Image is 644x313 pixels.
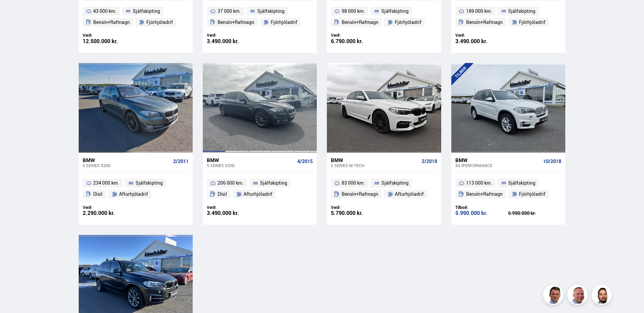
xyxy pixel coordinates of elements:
[331,38,384,44] div: 6.790.000 kr.
[455,38,508,44] div: 3.490.000 kr.
[218,7,241,15] span: 37 000 km.
[83,157,171,163] div: BMW
[83,205,136,210] div: Verð:
[331,157,419,163] div: BMW
[342,190,378,198] span: Bensín+Rafmagn
[455,33,508,38] div: Verð:
[83,33,136,38] div: Verð:
[207,33,260,38] div: Verð:
[342,7,365,15] span: 98 000 km.
[593,286,613,306] img: nhp88E3Fdnt1Opn2.png
[568,286,589,306] img: siFngHWaQ9KaOqBr.png
[466,190,503,198] span: Bensín+Rafmagn
[83,163,171,168] div: 5 series 520D
[422,159,437,164] span: 2/2018
[271,18,297,26] span: Fjórhjóladrif
[257,7,285,15] span: Sjálfskipting
[93,179,119,187] span: 234 000 km.
[243,190,272,198] span: Afturhjóladrif
[207,205,260,210] div: Verð:
[395,18,421,26] span: Fjórhjóladrif
[395,190,424,198] span: Afturhjóladrif
[297,159,313,164] span: 4/2015
[93,190,103,198] span: Dísil
[466,7,492,15] span: 189 000 km.
[466,179,492,187] span: 113 000 km.
[342,179,365,187] span: 83 000 km.
[544,286,564,306] img: FbJEzSuNWCJXmdc-.webp
[519,190,545,198] span: Fjórhjóladrif
[508,179,535,187] span: Sjálfskipting
[331,163,419,168] div: 5 series M-TECH
[508,7,535,15] span: Sjálfskipting
[136,179,163,187] span: Sjálfskipting
[327,153,441,225] a: BMW 5 series M-TECH 2/2018 83 000 km. Sjálfskipting Bensín+Rafmagn Afturhjóladrif Verð: 5.790.000...
[218,190,227,198] span: Dísil
[203,153,317,225] a: BMW 5 series 520D 4/2015 206 000 km. Sjálfskipting Dísil Afturhjóladrif Verð: 3.490.000 kr.
[543,159,561,164] span: 10/2018
[79,153,193,225] a: BMW 5 series 520D 2/2011 234 000 km. Sjálfskipting Dísil Afturhjóladrif Verð: 2.290.000 kr.
[218,18,254,26] span: Bensín+Rafmagn
[207,163,295,168] div: 5 series 520D
[173,159,189,164] span: 2/2011
[133,7,160,15] span: Sjálfskipting
[455,210,508,216] div: 5.990.000 kr.
[260,179,287,187] span: Sjálfskipting
[331,33,384,38] div: Verð:
[508,211,561,216] div: 6.990.000 kr.
[119,190,148,198] span: Afturhjóladrif
[93,18,130,26] span: Bensín+Rafmagn
[93,7,116,15] span: 43 000 km.
[451,153,565,225] a: BMW X5 IPERFORMANCE 10/2018 113 000 km. Sjálfskipting Bensín+Rafmagn Fjórhjóladrif Tilboð: 5.990....
[5,3,26,23] button: Open LiveChat chat widget
[381,179,409,187] span: Sjálfskipting
[207,38,260,44] div: 3.490.000 kr.
[83,38,136,44] div: 12.500.000 kr.
[455,205,508,210] div: Tilboð:
[519,18,545,26] span: Fjórhjóladrif
[331,205,384,210] div: Verð:
[207,210,260,216] div: 3.490.000 kr.
[381,7,409,15] span: Sjálfskipting
[455,163,540,168] div: X5 IPERFORMANCE
[331,210,384,216] div: 5.790.000 kr.
[83,210,136,216] div: 2.290.000 kr.
[218,179,243,187] span: 206 000 km.
[342,18,378,26] span: Bensín+Rafmagn
[207,157,295,163] div: BMW
[466,18,503,26] span: Bensín+Rafmagn
[455,157,540,163] div: BMW
[146,18,173,26] span: Fjórhjóladrif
